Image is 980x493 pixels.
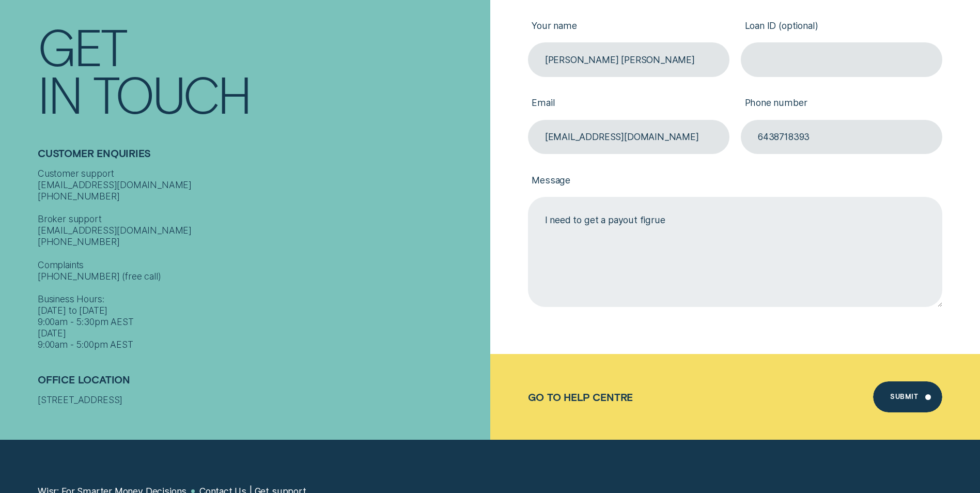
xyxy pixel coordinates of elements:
[38,394,484,406] div: [STREET_ADDRESS]
[873,381,942,412] button: Submit
[38,70,81,118] div: In
[528,88,729,120] label: Email
[528,11,729,42] label: Your name
[38,22,484,118] h1: Get In Touch
[93,70,250,118] div: Touch
[528,165,942,197] label: Message
[741,11,942,42] label: Loan ID (optional)
[528,391,633,403] a: Go to Help Centre
[38,374,484,394] h2: Office Location
[38,22,126,70] div: Get
[741,88,942,120] label: Phone number
[528,197,942,306] textarea: I need to get a payout figrue
[38,168,484,351] div: Customer support [EMAIL_ADDRESS][DOMAIN_NAME] [PHONE_NUMBER] Broker support [EMAIL_ADDRESS][DOMAI...
[38,147,484,168] h2: Customer Enquiries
